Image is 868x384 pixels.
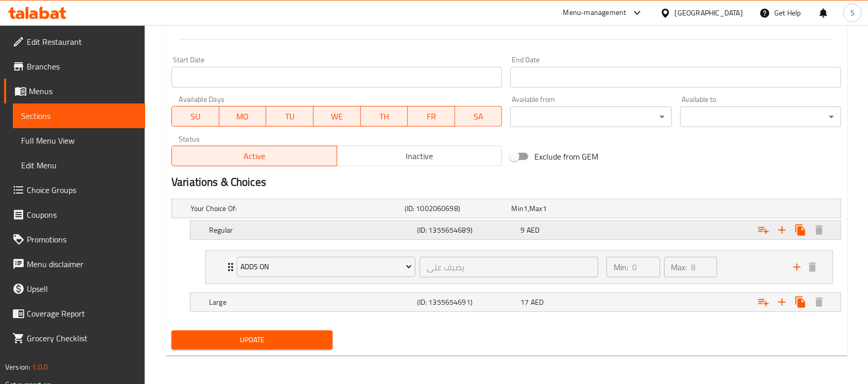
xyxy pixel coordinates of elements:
button: Add new choice [773,221,791,239]
a: Grocery Checklist [4,326,145,351]
a: Coverage Report [4,301,145,326]
span: Adds on [240,260,411,273]
div: Expand [190,221,841,239]
button: Delete Regular [810,221,828,239]
span: Update [180,334,324,346]
span: SU [176,109,215,124]
button: Add choice group [754,293,773,311]
a: Coupons [4,202,145,227]
a: Choice Groups [4,178,145,202]
span: FR [412,109,451,124]
h5: (ID: 1355654689) [417,225,517,235]
h5: Your Choice Of: [190,203,401,214]
button: Clone new choice [791,221,810,239]
a: Edit Menu [13,153,145,178]
span: MO [223,109,263,124]
div: Expand [206,251,832,284]
div: ​ [510,107,671,127]
span: 9 [520,223,525,237]
div: Expand [172,199,841,218]
h2: Variations & Choices [171,174,841,190]
button: SU [171,106,219,127]
button: WE [314,106,361,127]
button: SA [455,106,502,127]
span: 1.0.0 [32,360,48,374]
span: TU [270,109,309,124]
a: Full Menu View [13,128,145,153]
div: Expand [190,293,841,311]
button: Add new choice [773,293,791,311]
h5: (ID: 1355654691) [417,297,517,307]
span: Menu disclaimer [27,258,137,270]
span: Version: [5,360,30,374]
span: Promotions [27,233,137,246]
button: Update [171,330,333,350]
span: Choice Groups [27,184,137,196]
span: Full Menu View [21,134,137,147]
span: Inactive [341,149,498,164]
span: Exclude from GEM [534,150,598,163]
span: S [850,7,855,19]
span: WE [318,109,357,124]
span: Coverage Report [27,307,137,320]
span: Active [176,149,333,164]
a: Edit Restaurant [4,29,145,54]
span: 17 [520,295,529,309]
button: Add choice group [754,221,773,239]
span: Branches [27,60,137,73]
a: Branches [4,54,145,79]
button: Inactive [337,146,502,166]
button: Delete Large [810,293,828,311]
button: FR [408,106,455,127]
div: [GEOGRAPHIC_DATA] [675,7,743,19]
span: 1 [524,202,528,215]
button: TH [361,106,408,127]
span: Menus [29,85,137,97]
a: Promotions [4,227,145,252]
div: , [511,203,614,214]
li: Expand [197,246,841,288]
p: Max: [671,261,687,273]
span: Coupons [27,208,137,221]
span: Edit Menu [21,159,137,171]
h5: Large [209,297,413,307]
button: Active [171,146,337,166]
a: Menus [4,79,145,103]
button: delete [805,259,820,275]
div: Menu-management [563,7,627,19]
button: TU [266,106,314,127]
a: Upsell [4,276,145,301]
span: AED [531,295,544,309]
span: Upsell [27,283,137,295]
div: ​ [680,107,841,127]
a: Menu disclaimer [4,252,145,276]
a: Sections [13,103,145,128]
span: Min [511,202,523,215]
span: Max [529,202,542,215]
button: Clone new choice [791,293,810,311]
span: TH [365,109,404,124]
span: Sections [21,110,137,122]
button: add [789,259,805,275]
button: Adds on [237,257,415,277]
h5: Regular [209,225,413,235]
h5: (ID: 1002060698) [405,203,508,214]
span: Edit Restaurant [27,36,137,48]
span: Grocery Checklist [27,332,137,344]
span: SA [459,109,498,124]
span: AED [527,223,540,237]
span: 1 [543,202,547,215]
p: Min: [614,261,628,273]
button: MO [219,106,267,127]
